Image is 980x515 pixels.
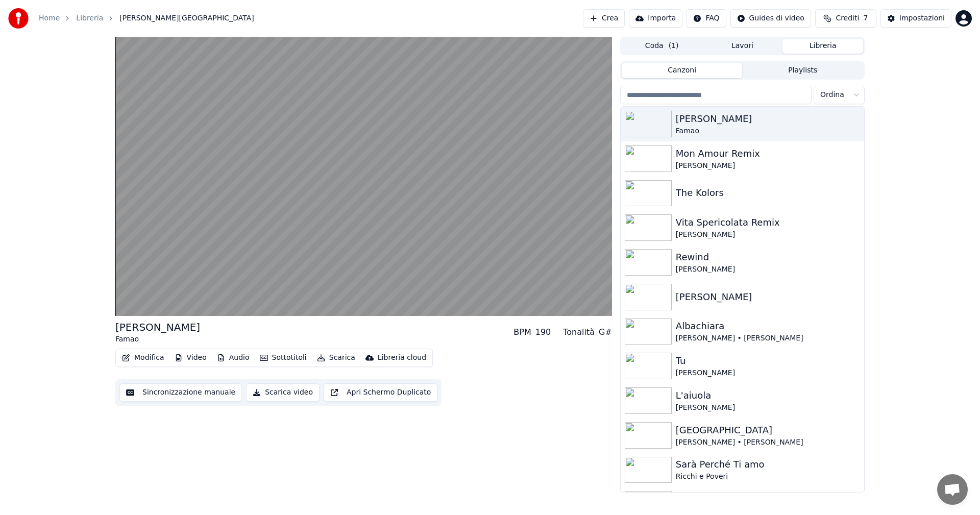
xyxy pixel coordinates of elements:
[676,368,860,378] div: [PERSON_NAME]
[622,39,702,54] button: Coda
[676,290,860,304] div: [PERSON_NAME]
[513,326,531,338] div: BPM
[676,423,860,437] div: [GEOGRAPHIC_DATA]
[676,437,860,448] div: [PERSON_NAME] • [PERSON_NAME]
[676,215,860,230] div: Vita Spericolata Remix
[213,351,254,365] button: Audio
[313,351,359,365] button: Scarica
[676,146,860,161] div: Mon Amour Remix
[880,9,951,28] button: Impostazioni
[119,13,254,23] span: [PERSON_NAME][GEOGRAPHIC_DATA]
[669,41,679,51] span: ( 1 )
[676,250,860,264] div: Rewind
[563,326,595,338] div: Tonalità
[76,13,103,23] a: Libreria
[676,126,860,136] div: Famao
[115,320,200,334] div: [PERSON_NAME]
[782,39,863,54] button: Libreria
[256,351,311,365] button: Sottotitoli
[8,8,29,29] img: youka
[687,9,726,28] button: FAQ
[742,63,863,78] button: Playlists
[118,351,168,365] button: Modifica
[730,9,811,28] button: Guides di video
[676,112,860,126] div: [PERSON_NAME]
[676,354,860,368] div: Tu
[863,13,868,23] span: 7
[378,353,426,363] div: Libreria cloud
[535,326,551,338] div: 190
[937,474,968,505] a: Aprire la chat
[115,334,200,345] div: Famao
[246,383,320,402] button: Scarica video
[324,383,437,402] button: Apri Schermo Duplicato
[815,9,876,28] button: Crediti7
[119,383,242,402] button: Sincronizzazione manuale
[836,13,859,23] span: Crediti
[676,388,860,403] div: L'aiuola
[599,326,612,338] div: G#
[676,472,860,482] div: Ricchi e Poveri
[676,186,860,200] div: The Kolors
[676,333,860,344] div: [PERSON_NAME] • [PERSON_NAME]
[676,230,860,240] div: [PERSON_NAME]
[702,39,783,54] button: Lavori
[676,403,860,413] div: [PERSON_NAME]
[39,13,254,23] nav: breadcrumb
[583,9,625,28] button: Crea
[820,90,844,100] span: Ordina
[629,9,682,28] button: Importa
[676,161,860,171] div: [PERSON_NAME]
[170,351,211,365] button: Video
[899,13,945,23] div: Impostazioni
[676,319,860,333] div: Albachiara
[676,264,860,275] div: [PERSON_NAME]
[39,13,60,23] a: Home
[676,457,860,472] div: Sarà Perché Ti amo
[622,63,743,78] button: Canzoni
